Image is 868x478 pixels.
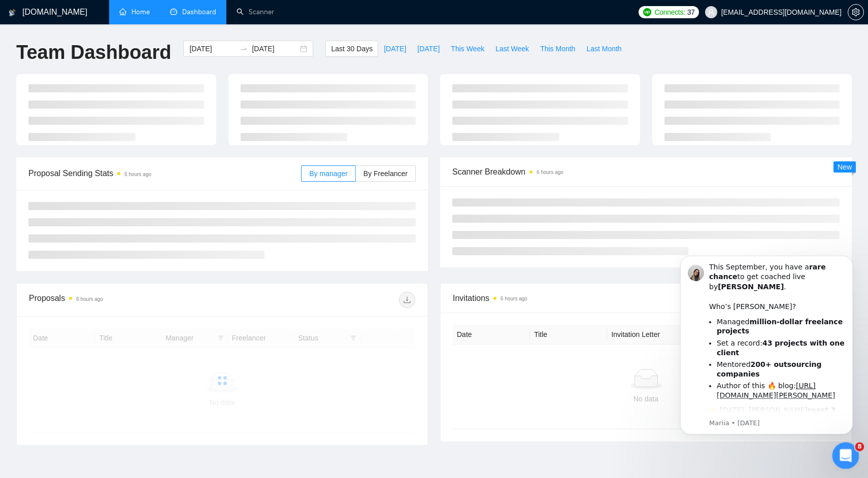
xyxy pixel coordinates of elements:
[170,8,177,15] span: dashboard
[451,43,484,54] span: This Week
[530,325,607,345] th: Title
[654,7,685,18] span: Connects:
[378,41,412,57] button: [DATE]
[412,41,445,57] button: [DATE]
[453,325,530,345] th: Date
[331,43,373,54] span: Last 30 Days
[309,169,347,178] span: By manager
[708,9,715,16] span: user
[417,43,440,54] span: [DATE]
[363,169,408,178] span: By Freelancer
[16,41,171,64] h1: Team Dashboard
[500,296,527,301] time: 6 hours ago
[28,167,301,180] span: Proposal Sending Stats
[445,41,490,57] button: This Week
[832,442,859,469] iframe: Intercom live chat
[453,292,839,304] span: Invitations
[461,393,831,404] div: No data
[848,8,864,16] a: setting
[643,8,651,16] img: upwork-logo.png
[838,163,852,171] span: New
[535,41,581,57] button: This Month
[325,41,378,57] button: Last 30 Days
[581,41,627,57] button: Last Month
[76,296,103,302] time: 6 hours ago
[855,442,864,452] span: 8
[586,43,621,54] span: Last Month
[540,43,575,54] span: This Month
[29,292,222,308] div: Proposals
[665,247,868,440] iframe: Intercom notifications message
[182,8,216,16] span: Dashboard
[237,8,274,16] a: searchScanner
[252,43,298,54] input: End date
[189,43,236,54] input: Start date
[9,5,16,21] img: logo
[490,41,535,57] button: Last Week
[240,45,248,53] span: swap-right
[687,7,695,18] span: 37
[384,43,406,54] span: [DATE]
[240,45,248,53] span: to
[848,8,863,16] span: setting
[452,165,840,178] span: Scanner Breakdown
[607,325,684,345] th: Invitation Letter
[848,4,864,20] button: setting
[537,169,563,175] time: 6 hours ago
[119,8,150,16] a: homeHome
[124,172,151,177] time: 6 hours ago
[495,43,529,54] span: Last Week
